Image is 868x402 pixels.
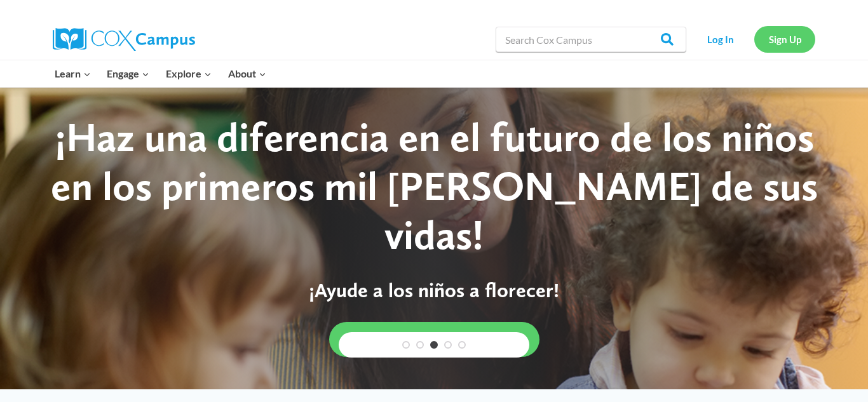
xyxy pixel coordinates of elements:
[329,322,539,357] a: Cursos de aprendizaje gratuitos
[496,27,686,52] input: Search Cox Campus
[416,341,424,349] a: 2
[402,341,410,349] a: 1
[46,60,274,87] nav: Primary Navigation
[99,60,158,87] button: Child menu of Engage
[158,60,220,87] button: Child menu of Explore
[458,341,466,349] a: 5
[754,26,815,52] a: Sign Up
[37,113,831,259] div: ¡Haz una diferencia en el futuro de los niños en los primeros mil [PERSON_NAME] de sus vidas!
[37,278,831,302] p: ¡Ayude a los niños a florecer!
[430,341,438,349] a: 3
[53,28,195,51] img: Cox Campus
[693,26,815,52] nav: Secondary Navigation
[444,341,452,349] a: 4
[46,60,99,87] button: Child menu of Learn
[220,60,275,87] button: Child menu of About
[693,26,748,52] a: Log In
